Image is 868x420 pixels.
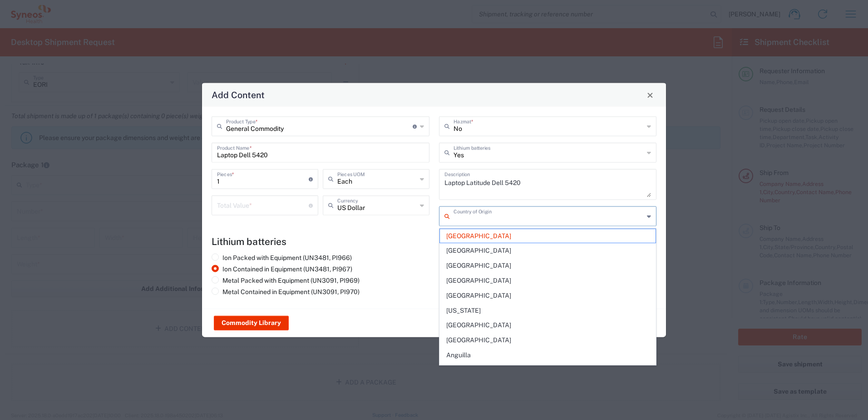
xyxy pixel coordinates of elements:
[440,259,656,273] span: [GEOGRAPHIC_DATA]
[440,304,656,318] span: [US_STATE]
[212,236,656,247] h4: Lithium batteries
[440,318,656,332] span: [GEOGRAPHIC_DATA]
[212,288,360,296] label: Metal Contained in Equipment (UN3091, PI970)
[212,265,352,273] label: Ion Contained in Equipment (UN3481, PI967)
[440,244,656,258] span: [GEOGRAPHIC_DATA]
[440,333,656,347] span: [GEOGRAPHIC_DATA]
[214,316,289,330] button: Commodity Library
[440,289,656,303] span: [GEOGRAPHIC_DATA]
[440,229,656,243] span: [GEOGRAPHIC_DATA]
[440,274,656,288] span: [GEOGRAPHIC_DATA]
[212,276,360,285] label: Metal Packed with Equipment (UN3091, PI969)
[440,363,656,377] span: [GEOGRAPHIC_DATA]
[644,89,656,101] button: Close
[212,88,265,101] h4: Add Content
[440,348,656,362] span: Anguilla
[212,254,352,262] label: Ion Packed with Equipment (UN3481, PI966)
